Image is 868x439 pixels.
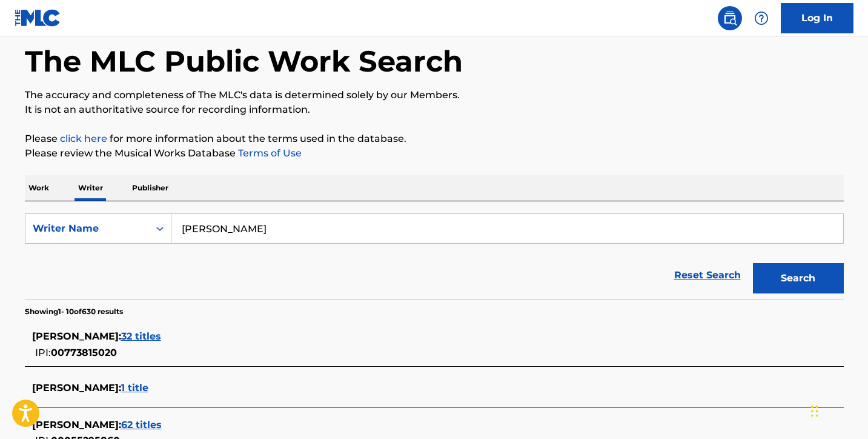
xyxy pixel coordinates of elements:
img: search [723,11,737,25]
p: Please for more information about the terms used in the database. [25,132,844,146]
div: Help [749,6,774,30]
a: click here [60,133,107,144]
button: Search [753,263,844,293]
img: MLC Logo [15,9,61,27]
a: Log In [781,3,853,33]
h1: The MLC Public Work Search [25,43,463,79]
span: 32 titles [121,330,161,342]
a: Terms of Use [236,147,302,159]
iframe: Chat Widget [807,381,868,439]
p: It is not an authoritative source for recording information. [25,102,844,117]
form: Search Form [25,213,844,300]
p: Showing 1 - 10 of 630 results [25,306,123,317]
img: help [754,11,769,25]
a: Public Search [718,6,742,30]
span: 62 titles [121,419,162,431]
p: Writer [75,175,107,201]
div: Writer Name [33,221,142,236]
span: [PERSON_NAME] : [32,330,121,342]
p: Work [25,175,53,201]
span: 1 title [121,382,148,394]
p: The accuracy and completeness of The MLC's data is determined solely by our Members. [25,88,844,102]
span: 00773815020 [51,347,117,358]
span: IPI: [35,347,51,358]
p: Publisher [128,175,172,201]
span: [PERSON_NAME] : [32,419,121,431]
div: Drag [811,393,818,429]
span: [PERSON_NAME] : [32,382,121,394]
a: Reset Search [668,262,747,289]
p: Please review the Musical Works Database [25,146,844,161]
